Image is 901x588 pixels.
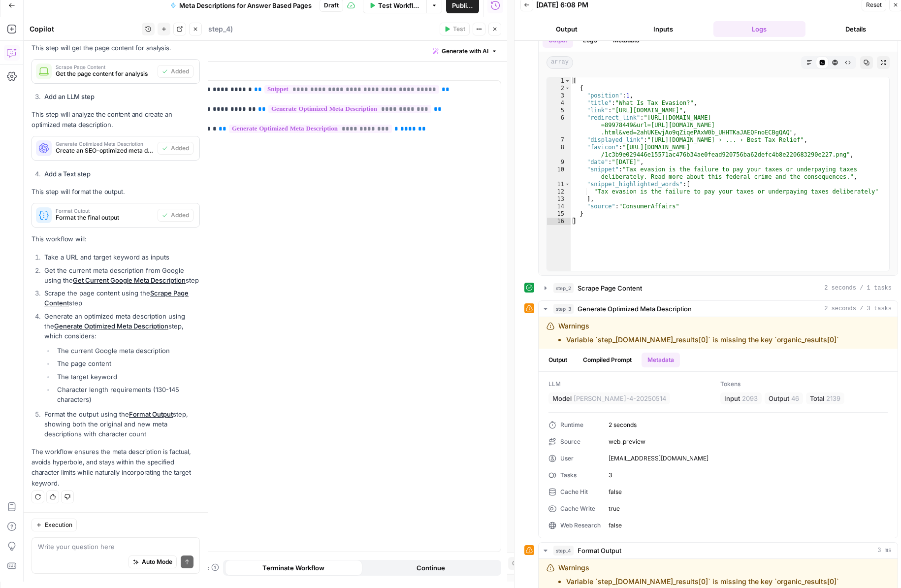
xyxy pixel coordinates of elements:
div: 2 [547,85,571,92]
button: 2 seconds / 3 tasks [539,301,898,317]
div: 1 second / 1 tasks [539,29,898,275]
div: 13 [547,196,571,203]
p: This step will analyze the content and create an optimized meta description. [32,109,200,130]
span: 2 seconds [609,421,888,429]
li: The target keyword [55,372,200,382]
span: false [609,488,888,496]
span: Reset [866,0,882,9]
span: web_preview [609,437,888,446]
span: Test Workflow [378,0,420,10]
span: false [609,521,888,530]
span: Generate Optimized Meta Description [56,141,154,146]
button: Added [158,65,193,78]
div: Web Research [548,521,601,530]
li: Variable `step_[DOMAIN_NAME]_results[0]` is missing the key `organic_results[0]` [566,577,839,587]
button: Execution [32,519,77,531]
span: step_2 [553,283,574,293]
strong: Add an LLM step [44,93,95,100]
span: Output [769,393,789,403]
div: 8 [547,144,571,159]
li: The page content [55,359,200,368]
button: Inputs [617,21,709,37]
button: Test [440,23,470,35]
li: Character length requirements (130-145 characters) [55,385,200,404]
span: step_3 [553,304,574,314]
div: Warnings [558,563,839,587]
button: Continue [362,560,500,576]
span: 3 ms [877,546,892,555]
div: 3 [547,92,571,99]
div: 4 [547,99,571,107]
div: 15 [547,210,571,218]
div: 6 [547,114,571,136]
button: Auto Mode [129,555,177,568]
span: Get the page content for analysis [56,69,154,78]
span: Meta Descriptions for Answer Based Pages [179,0,312,10]
span: Create an SEO-optimized meta description [56,146,154,155]
li: Variable `step_[DOMAIN_NAME]_results[0]` is missing the key `organic_results[0]` [566,335,839,345]
span: Format the final output [56,213,154,222]
span: ( step_4 ) [206,24,233,34]
span: Toggle code folding, rows 2 through 15 [565,85,570,92]
span: Total [810,393,824,403]
span: true [609,504,888,513]
div: Tasks [548,471,601,480]
div: Copilot [30,24,139,34]
span: 2139 [826,393,840,403]
div: 9 [547,159,571,166]
li: Generate an optimized meta description using the step, which considers: [42,311,200,404]
li: Scrape the page content using the step [42,288,200,308]
button: Output [543,353,573,367]
span: Toggle code folding, rows 1 through 16 [565,77,570,85]
div: User [548,454,601,463]
div: 1 [547,77,571,85]
span: [PERSON_NAME]-4-20250514 [574,393,666,403]
div: Write text [147,41,507,61]
button: Generate with AI [429,45,501,58]
li: Get the current meta description from Google using the step [42,265,200,285]
span: [EMAIL_ADDRESS][DOMAIN_NAME] [609,454,888,463]
div: 7 [547,136,571,144]
span: 2093 [742,393,758,403]
span: Format Output [56,208,154,213]
span: Scrape Page Content [578,283,642,293]
span: Model [552,393,572,403]
div: Runtime [548,421,601,429]
span: Added [171,144,189,153]
span: array [547,56,573,69]
li: The current Google meta description [55,346,200,356]
button: Copy [508,557,531,570]
span: 2 seconds / 3 tasks [824,304,892,313]
span: Tokens [720,380,888,389]
div: Cache Hit [548,488,601,496]
p: This step will get the page content for analysis. [32,43,200,53]
p: This step will format the output. [32,187,200,197]
p: This workflow will: [32,234,200,244]
span: Test [453,25,465,33]
button: Added [158,209,193,222]
span: Generate Optimized Meta Description [578,304,692,314]
div: 10 [547,166,571,181]
span: Continue [417,563,445,573]
span: 46 [791,393,799,403]
a: Format Output [129,410,173,418]
label: Template [153,67,501,77]
button: Metadata [642,353,680,367]
span: Toggle code folding, rows 11 through 13 [565,181,570,188]
div: 16 [547,218,571,225]
span: LLM [548,380,716,389]
p: The workflow ensures the meta description is factual, avoids hyperbole, and stays within the spec... [32,447,200,489]
span: Generate with AI [442,47,488,56]
span: Input [724,393,740,403]
span: Added [171,67,189,76]
span: Draft [324,1,339,10]
li: Format the output using the step, showing both the original and new meta descriptions with charac... [42,409,200,439]
strong: Add a Text step [44,170,91,178]
div: 14 [547,203,571,210]
div: Cache Write [548,504,601,513]
a: Generate Optimized Meta Description [54,322,168,330]
span: step_4 [553,546,574,555]
span: Auto Mode [142,557,172,566]
li: Take a URL and target keyword as inputs [42,252,200,262]
button: Output [520,21,613,37]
